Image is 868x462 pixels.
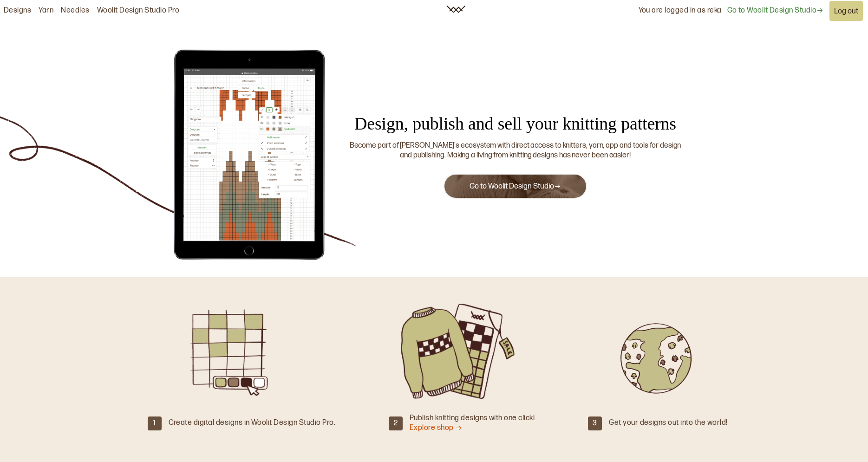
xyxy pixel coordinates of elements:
div: Design, publish and sell your knitting patterns [335,112,695,135]
div: 2 [389,416,403,430]
a: Needles [61,6,89,16]
a: Woolit Design Studio Pro [97,6,180,16]
a: Go to Woolit Design Studio [470,182,561,191]
a: Designs [4,6,31,16]
div: Become part of [PERSON_NAME]'s ecosystem with direct access to knitters, yarn, app and tools for ... [347,141,684,161]
div: 3 [588,416,602,430]
div: You are logged in as reka [639,0,722,21]
div: Publish knitting designs with one click! [410,414,535,433]
img: Illustrasjon av Woolit Design Studio Pro [168,48,331,261]
img: Woolit ikon [446,6,465,13]
a: Yarn [39,6,53,16]
img: Illustrasjon av Woolit Design Studio Pro [175,300,300,403]
a: Explore shop [410,423,462,432]
button: Log out [829,1,863,21]
div: 1 [148,416,162,430]
button: Go to Woolit Design Studio [444,174,587,199]
img: Strikket genser og oppskrift til salg. [396,300,521,403]
div: Get your designs out into the world! [609,418,727,428]
a: Go to Woolit Design Studio [727,6,823,16]
div: Create digital designs in Woolit Design Studio Pro. [169,418,335,428]
img: Jordkloden [592,300,717,403]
